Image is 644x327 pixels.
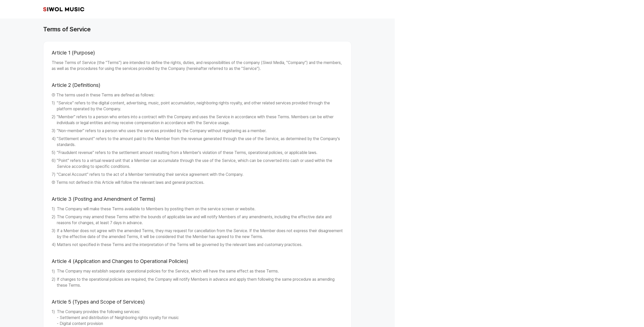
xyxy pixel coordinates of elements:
li: If a Member does not agree with the amended Terms, they may request for cancellation from the Ser... [52,228,343,240]
p: ② Terms not defined in this Article will follow the relevant laws and general practices. [52,180,343,186]
h3: Article 2 (Definitions) [52,74,343,92]
li: Matters not specified in these Terms and the interpretation of the Terms will be governed by the ... [52,242,343,248]
h3: Article 5 (Types and Scope of Services) [52,290,343,309]
li: The Company may amend these Terms within the bounds of applicable law and will notify Members of ... [52,214,343,226]
li: "Point" refers to a virtual reward unit that a Member can accumulate through the use of the Servi... [52,158,343,170]
h3: Article 3 (Posting and Amendment of Terms) [52,188,343,206]
li: The Company may establish separate operational policies for the Service, which will have the same... [52,268,343,274]
li: "Settlement amount" refers to the amount paid to the Member from the revenue generated through th... [52,136,343,148]
li: "Service" refers to the digital content, advertising, music, point accumulation, neighboring righ... [52,100,343,112]
p: These Terms of Service (the "Terms") are intended to define the rights, duties, and responsibilit... [52,60,343,72]
li: "Member" refers to a person who enters into a contract with the Company and uses the Service in a... [52,114,343,126]
p: ① The terms used in these Terms are defined as follows: [52,92,343,98]
h1: Terms of Service [43,25,91,34]
li: "Non-member" refers to a person who uses the services provided by the Company without registering... [52,128,343,134]
li: The Company will make these Terms available to Members by posting them on the service screen or w... [52,206,343,212]
li: Settlement and distribution of Neighboring rights royalty for music [57,315,343,321]
li: If changes to the operational policies are required, the Company will notify Members in advance a... [52,277,343,288]
li: Digital content provision [57,321,343,327]
li: "Cancel Account" refers to the act of a Member terminating their service agreement with the Company. [52,172,343,178]
li: "Fraudulent revenue" refers to the settlement amount resulting from a Member's violation of these... [52,150,343,156]
h3: Article 1 (Purpose) [52,50,343,60]
h3: Article 4 (Application and Changes to Operational Policies) [52,250,343,268]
